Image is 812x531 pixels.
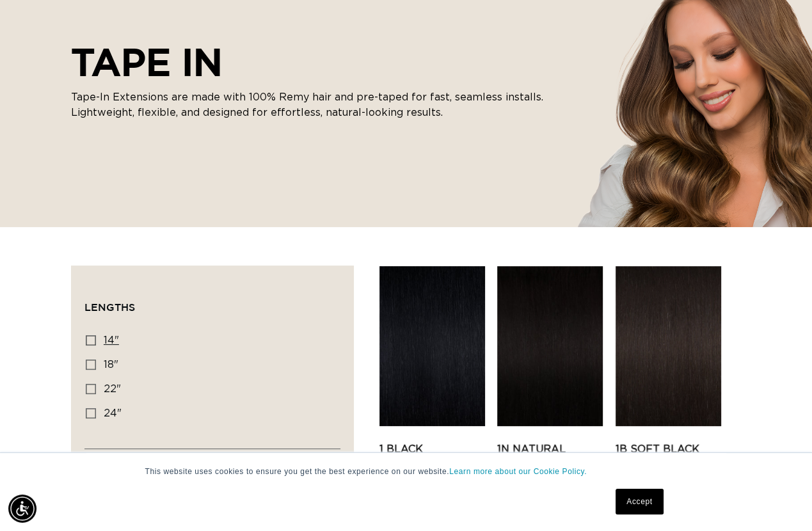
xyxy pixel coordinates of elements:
a: 1N Natural Black Tape In [497,441,603,487]
span: 24" [104,408,122,418]
a: 1B Soft Black Tape In [616,441,721,472]
summary: Lengths (0 selected) [84,279,340,325]
div: Accessibility Menu [8,495,36,523]
a: Learn more about our Cookie Policy. [449,467,587,476]
span: 18" [104,360,118,370]
span: 14" [104,335,119,345]
summary: Availability (0 selected) [84,449,340,495]
h2: TAPE IN [71,40,557,84]
a: 1 Black Tape In [379,441,485,472]
a: Accept [616,489,663,514]
p: This website uses cookies to ensure you get the best experience on our website. [145,466,667,477]
p: Tape-In Extensions are made with 100% Remy hair and pre-taped for fast, seamless installs. Lightw... [71,90,557,120]
span: 22" [104,384,121,394]
span: Lengths [84,301,135,313]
